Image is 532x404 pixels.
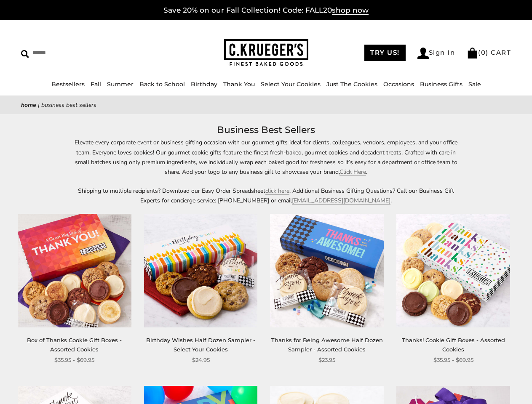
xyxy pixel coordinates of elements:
[433,356,473,364] span: $35.95 - $69.95
[21,100,511,110] nav: breadcrumbs
[21,46,133,59] input: Search
[91,80,101,88] a: Fall
[271,337,383,352] a: Thanks for Being Awesome Half Dozen Sampler - Assorted Cookies
[191,80,217,88] a: Birthday
[292,197,390,205] a: [EMAIL_ADDRESS][DOMAIN_NAME]
[318,356,335,364] span: $23.95
[18,214,131,327] img: Box of Thanks Cookie Gift Boxes - Assorted Cookies
[72,186,460,205] p: Shipping to multiple recipients? Download our Easy Order Spreadsheet . Additional Business Giftin...
[27,337,122,352] a: Box of Thanks Cookie Gift Boxes - Assorted Cookies
[467,48,511,56] a: (0) CART
[417,48,429,59] img: Account
[468,80,481,88] a: Sale
[38,101,40,109] span: |
[332,6,369,15] span: shop now
[146,337,255,352] a: Birthday Wishes Half Dozen Sampler - Select Your Cookies
[224,39,308,66] img: C.KRUEGER'S
[139,80,185,88] a: Back to School
[34,122,498,138] h1: Business Best Sellers
[107,80,134,88] a: Summer
[265,187,289,195] a: click here
[340,168,366,176] a: Click Here
[417,48,455,59] a: Sign In
[54,356,94,364] span: $35.95 - $69.95
[364,45,406,61] a: TRY US!
[72,138,460,176] p: Elevate every corporate event or business gifting occasion with our gourmet gifts ideal for clien...
[223,80,255,88] a: Thank You
[21,50,29,58] img: Search
[326,80,377,88] a: Just The Cookies
[402,337,505,352] a: Thanks! Cookie Gift Boxes - Assorted Cookies
[192,356,210,364] span: $24.95
[51,80,85,88] a: Bestsellers
[261,80,321,88] a: Select Your Cookies
[481,48,486,56] span: 0
[21,101,36,109] a: Home
[383,80,414,88] a: Occasions
[41,101,96,109] span: Business Best Sellers
[396,214,510,327] img: Thanks! Cookie Gift Boxes - Assorted Cookies
[467,48,478,58] img: Bag
[420,80,462,88] a: Business Gifts
[144,214,258,327] img: Birthday Wishes Half Dozen Sampler - Select Your Cookies
[270,214,384,327] img: Thanks for Being Awesome Half Dozen Sampler - Assorted Cookies
[163,6,369,15] a: Save 20% on our Fall Collection! Code: FALL20shop now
